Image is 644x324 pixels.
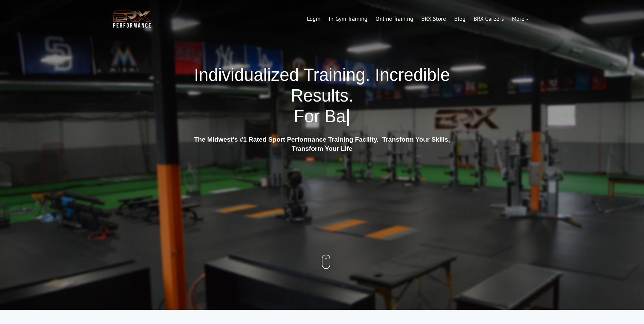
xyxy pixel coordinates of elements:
div: Navigation Menu [303,11,533,27]
span: | [346,107,350,126]
a: Login [303,11,325,27]
a: BRX Store [417,11,450,27]
a: Blog [450,11,470,27]
span: For Ba [294,107,346,126]
strong: The Midwest's #1 Rated Sport Performance Training Facility. Transform Your Skills, Transform Your... [194,136,450,152]
a: Online Training [371,11,417,27]
a: BRX Careers [470,11,508,27]
a: More [508,11,533,27]
img: BRX Transparent Logo-2 [112,9,152,30]
h1: Individualized Training. Incredible Results. [191,65,453,127]
a: In-Gym Training [325,11,371,27]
